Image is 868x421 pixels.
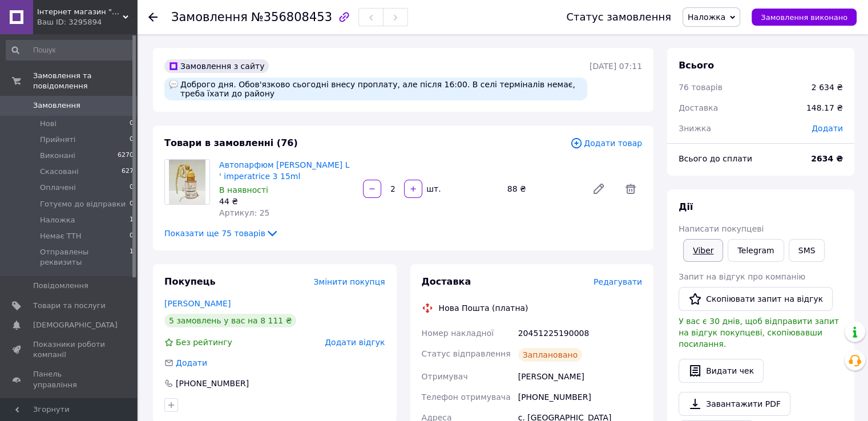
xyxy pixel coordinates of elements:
[422,349,511,358] span: Статус відправлення
[40,215,75,225] span: Наложка
[219,208,269,217] span: Артикул: 25
[314,277,385,286] span: Змінити покупця
[683,239,723,262] a: Viber
[219,196,354,207] div: 44 ₴
[422,329,494,338] span: Номер накладної
[590,62,642,71] time: [DATE] 07:11
[40,135,75,145] span: Прийняті
[516,323,644,343] div: 20451225190008
[594,277,642,286] span: Редагувати
[164,228,279,239] span: Показати ще 75 товарів
[587,177,610,200] a: Редагувати
[503,181,583,197] div: 88 ₴
[169,160,206,204] img: Автопарфюм jeanmishel Love L ' imperatrice 3 15ml
[811,154,843,163] b: 2634 ₴
[130,231,134,241] span: 0
[679,154,752,163] span: Всього до сплати
[679,201,693,212] span: Дії
[171,10,248,24] span: Замовлення
[164,137,298,148] span: Товари в замовленні (76)
[164,276,216,287] span: Покупець
[679,60,714,71] span: Всього
[518,348,583,362] div: Заплановано
[40,183,76,193] span: Оплачені
[325,338,385,347] span: Додати відгук
[130,215,134,225] span: 1
[33,339,106,360] span: Показники роботи компанії
[118,151,134,161] span: 6270
[679,392,790,416] a: Завантажити PDF
[570,137,642,149] span: Додати товар
[761,13,847,22] span: Замовлення виконано
[40,119,56,129] span: Нові
[679,83,722,92] span: 76 товарів
[164,299,231,308] a: [PERSON_NAME]
[251,10,332,24] span: №356808453
[130,119,134,129] span: 0
[169,80,178,89] img: :speech_balloon:
[130,247,134,268] span: 1
[33,281,88,291] span: Повідомлення
[789,239,825,262] button: SMS
[516,366,644,387] div: [PERSON_NAME]
[812,82,843,93] div: 2 634 ₴
[33,301,106,311] span: Товари та послуги
[40,167,79,177] span: Скасовані
[176,358,207,367] span: Додати
[40,231,81,241] span: Немає ТТН
[679,224,764,233] span: Написати покупцеві
[40,199,126,209] span: Готуємо до відправки
[219,185,268,195] span: В наявності
[800,95,850,120] div: 148.17 ₴
[37,17,137,27] div: Ваш ID: 3295894
[130,135,134,145] span: 0
[37,7,123,17] span: Інтернет магазин "Perfume Scent"
[566,11,671,23] div: Статус замовлення
[6,40,135,60] input: Пошук
[679,103,718,112] span: Доставка
[728,239,784,262] a: Telegram
[679,272,805,281] span: Запит на відгук про компанію
[130,199,134,209] span: 0
[812,124,843,133] span: Додати
[752,9,857,26] button: Замовлення виконано
[219,160,349,181] a: Автопарфюм [PERSON_NAME] L ' imperatrice 3 15ml
[176,338,232,347] span: Без рейтингу
[164,314,296,327] div: 5 замовлень у вас на 8 111 ₴
[679,287,833,311] button: Скопіювати запит на відгук
[422,392,511,402] span: Телефон отримувача
[436,302,531,314] div: Нова Пошта (платна)
[619,177,642,200] span: Видалити
[33,369,106,390] span: Панель управління
[40,247,130,268] span: Отправлены реквизиты
[422,276,471,287] span: Доставка
[130,183,134,193] span: 0
[33,100,80,111] span: Замовлення
[164,59,269,73] div: Замовлення з сайту
[679,124,711,133] span: Знижка
[423,183,442,195] div: шт.
[148,11,158,23] div: Повернутися назад
[33,320,118,330] span: [DEMOGRAPHIC_DATA]
[516,387,644,407] div: [PHONE_NUMBER]
[33,71,137,91] span: Замовлення та повідомлення
[679,317,839,349] span: У вас є 30 днів, щоб відправити запит на відгук покупцеві, скопіювавши посилання.
[122,167,134,177] span: 627
[679,359,764,383] button: Видати чек
[422,372,468,381] span: Отримувач
[688,13,725,22] span: Наложка
[164,78,587,100] div: Доброго дня. Обов'язково сьогодні внесу проплату, але після 16:00. В селі терміналів немає, треба...
[40,151,75,161] span: Виконані
[175,378,250,389] div: [PHONE_NUMBER]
